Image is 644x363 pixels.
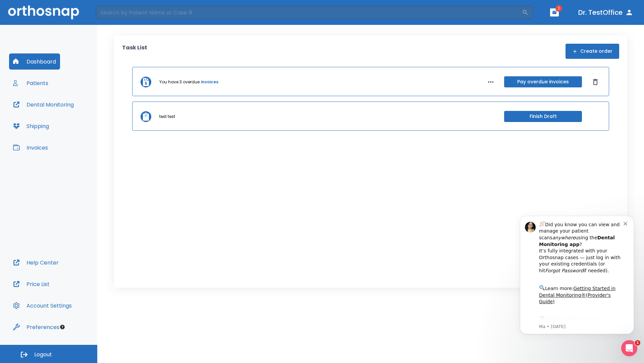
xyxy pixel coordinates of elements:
[8,5,79,19] img: Orthosnap
[590,77,601,87] button: Dismiss
[59,324,65,330] div: Tooltip anchor
[29,118,114,124] p: Message from Ma, sent 3w ago
[159,114,175,120] p: test test
[159,79,200,85] p: You have 3 overdue
[510,206,644,345] iframe: Intercom notifications message
[635,340,640,346] span: 1
[201,79,218,85] a: invoices
[9,118,53,134] button: Shipping
[9,139,52,156] button: Invoices
[9,254,63,271] button: Help Center
[29,111,89,123] a: App Store
[9,297,76,314] button: Account Settings
[621,340,637,356] iframe: Intercom live chat
[9,53,60,70] button: Dashboard
[9,75,52,91] button: Patients
[576,6,636,18] button: Dr. TestOffice
[504,76,582,87] button: Pay overdue invoices
[114,14,119,20] button: Dismiss notification
[9,319,63,335] button: Preferences
[96,6,522,19] input: Search by Patient Name or Case #
[122,44,147,59] p: Task List
[34,351,52,358] span: Logout
[504,111,582,122] button: Finish Draft
[9,276,54,292] button: Price List
[566,44,619,59] button: Create order
[555,5,562,12] span: 1
[9,96,78,113] button: Dental Monitoring
[29,110,114,144] div: Download the app: | ​ Let us know if you need help getting started!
